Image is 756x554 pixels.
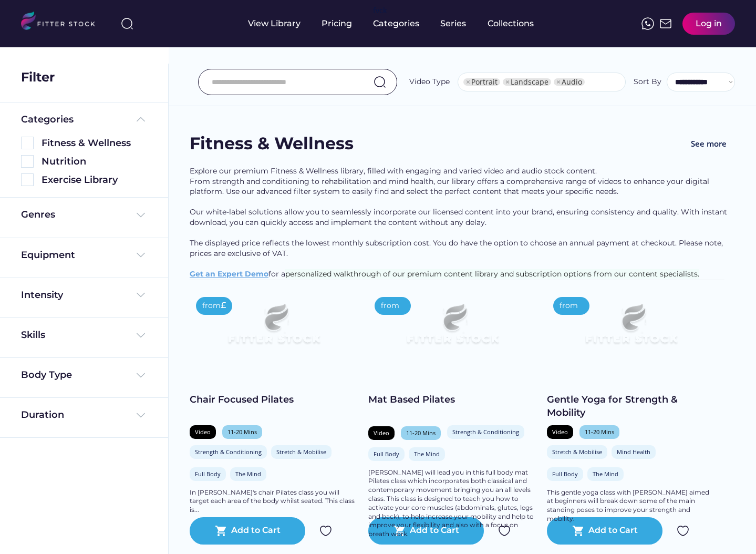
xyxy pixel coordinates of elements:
[373,5,387,16] div: fvck
[634,77,661,87] div: Sort By
[21,329,47,342] div: Skills
[21,289,63,302] div: Intensity
[206,291,341,366] img: Frame%2079%20%281%29.svg
[21,12,104,33] img: LOGO.svg
[322,18,352,29] div: Pricing
[134,249,147,261] img: Frame%20%284%29.svg
[134,289,147,301] img: Frame%20%284%29.svg
[414,450,440,458] div: The Mind
[134,369,147,382] img: Frame%20%284%29.svg
[552,470,578,478] div: Full Body
[134,329,147,342] img: Frame%20%284%29.svg
[42,155,147,168] div: Nutrition
[406,429,436,437] div: 11-20 Mins
[190,393,358,406] div: Chair Focused Pilates
[572,525,585,537] button: shopping_cart
[195,428,211,436] div: Video
[560,301,578,311] div: from
[190,488,358,515] div: In [PERSON_NAME]'s chair Pilates class you will target each area of the body whilst seated. This ...
[505,78,510,86] span: ×
[440,18,467,29] div: Series
[221,300,226,311] div: £
[696,18,722,29] div: Log in
[42,173,147,187] div: Exercise Library
[21,137,34,149] img: Rectangle%205126.svg
[463,78,500,86] li: Portrait
[659,17,672,30] img: Frame%2051.svg
[381,301,399,311] div: from
[466,78,470,86] span: ×
[641,17,654,30] img: meteor-icons_whatsapp%20%281%29.svg
[488,18,534,29] div: Collections
[682,132,735,156] button: See more
[373,18,419,29] div: Categories
[554,78,585,86] li: Audio
[21,368,72,382] div: Body Type
[276,448,326,456] div: Stretch & Mobilise
[452,428,519,436] div: Strength & Conditioning
[319,525,332,537] img: Group%201000002324.svg
[134,409,147,422] img: Frame%20%284%29.svg
[21,68,55,86] div: Filter
[552,448,602,456] div: Stretch & Mobilise
[248,18,301,29] div: View Library
[134,113,147,126] img: Frame%20%285%29.svg
[134,209,147,221] img: Frame%20%284%29.svg
[374,450,399,458] div: Full Body
[21,208,55,221] div: Genres
[677,525,689,537] img: Group%201000002324.svg
[617,448,650,456] div: Mind Health
[593,470,618,478] div: The Mind
[190,132,354,156] div: Fitness & Wellness
[547,393,715,419] div: Gentle Yoga for Strength & Mobility
[190,269,268,279] a: Get an Expert Demo
[21,173,34,186] img: Rectangle%205126.svg
[585,428,614,436] div: 11-20 Mins
[235,470,261,478] div: The Mind
[368,393,536,406] div: Mat Based Pilates
[21,408,64,422] div: Duration
[374,429,389,437] div: Video
[190,238,725,258] span: The displayed price reflects the lowest monthly subscription cost. You do have the option to choo...
[42,137,147,150] div: Fitness & Wellness
[564,291,698,366] img: Frame%2079%20%281%29.svg
[190,166,735,280] div: Explore our premium Fitness & Wellness library, filled with engaging and varied video and audio s...
[503,78,551,86] li: Landscape
[21,113,74,126] div: Categories
[374,76,386,88] img: search-normal.svg
[231,525,281,537] div: Add to Cart
[285,269,699,279] span: personalized walkthrough of our premium content library and subscription options from our content...
[195,470,221,478] div: Full Body
[547,488,715,524] div: This gentle yoga class with [PERSON_NAME] aimed at beginners will break down some of the main sta...
[588,525,638,537] div: Add to Cart
[21,249,75,262] div: Equipment
[552,428,568,436] div: Video
[215,525,227,537] button: shopping_cart
[368,468,536,539] div: [PERSON_NAME] will lead you in this full body mat Pilates class which incorporates both classical...
[121,17,133,30] img: search-normal%203.svg
[195,448,262,456] div: Strength & Conditioning
[227,428,257,436] div: 11-20 Mins
[409,77,450,87] div: Video Type
[21,155,34,168] img: Rectangle%205126.svg
[556,78,561,86] span: ×
[385,291,520,366] img: Frame%2079%20%281%29.svg
[202,301,221,311] div: from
